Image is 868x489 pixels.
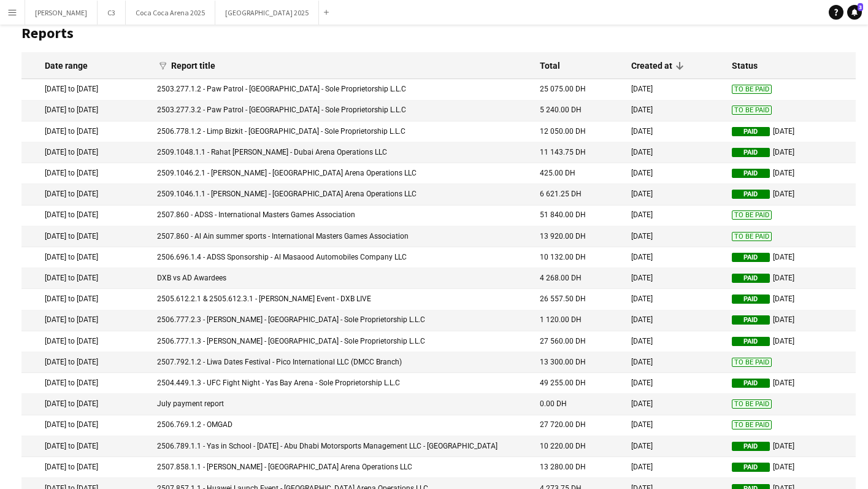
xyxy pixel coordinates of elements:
button: [GEOGRAPHIC_DATA] 2025 [215,1,319,25]
mat-cell: [DATE] [625,142,726,163]
button: [PERSON_NAME] [25,1,98,25]
h1: Reports [21,24,856,42]
mat-cell: 11 143.75 DH [534,142,624,163]
mat-cell: 2506.769.1.2 - OMGAD [151,415,534,436]
mat-cell: [DATE] to [DATE] [21,373,151,394]
mat-cell: [DATE] [625,436,726,457]
mat-cell: [DATE] [625,268,726,289]
mat-cell: [DATE] [726,310,856,331]
mat-cell: [DATE] to [DATE] [21,101,151,121]
mat-cell: [DATE] [625,352,726,373]
mat-cell: DXB vs AD Awardees [151,268,534,289]
span: To Be Paid [732,420,772,429]
div: Total [540,60,560,71]
mat-cell: 4 268.00 DH [534,268,624,289]
mat-cell: [DATE] to [DATE] [21,247,151,268]
mat-cell: [DATE] [625,184,726,205]
mat-cell: 2503.277.1.2 - Paw Patrol - [GEOGRAPHIC_DATA] - Sole Proprietorship L.L.C [151,79,534,100]
mat-cell: 2504.449.1.3 - UFC Fight Night - Yas Bay Arena - Sole Proprietorship L.L.C [151,373,534,394]
mat-cell: [DATE] to [DATE] [21,226,151,247]
mat-cell: July payment report [151,394,534,415]
mat-cell: 1 120.00 DH [534,310,624,331]
mat-cell: [DATE] [625,331,726,352]
mat-cell: [DATE] [726,268,856,289]
div: Report title [171,60,215,71]
mat-cell: [DATE] [625,163,726,184]
span: Paid [732,442,770,451]
mat-cell: 10 220.00 DH [534,436,624,457]
mat-cell: [DATE] to [DATE] [21,184,151,205]
mat-cell: 2506.777.2.3 - [PERSON_NAME] - [GEOGRAPHIC_DATA] - Sole Proprietorship L.L.C [151,310,534,331]
mat-cell: [DATE] to [DATE] [21,310,151,331]
mat-cell: 49 255.00 DH [534,373,624,394]
mat-cell: 25 075.00 DH [534,79,624,100]
mat-cell: [DATE] [625,121,726,142]
mat-cell: [DATE] to [DATE] [21,415,151,436]
button: Coca Coca Arena 2025 [126,1,215,25]
mat-cell: [DATE] to [DATE] [21,163,151,184]
span: Paid [732,253,770,262]
mat-cell: [DATE] [726,289,856,310]
mat-cell: 2505.612.2.1 & 2505.612.3.1 - [PERSON_NAME] Event - DXB LIVE [151,289,534,310]
mat-cell: [DATE] [625,394,726,415]
mat-cell: [DATE] [726,163,856,184]
mat-cell: 10 132.00 DH [534,247,624,268]
mat-cell: 2506.777.1.3 - [PERSON_NAME] - [GEOGRAPHIC_DATA] - Sole Proprietorship L.L.C [151,331,534,352]
mat-cell: 2506.778.1.2 - Limp Bizkit - [GEOGRAPHIC_DATA] - Sole Proprietorship L.L.C [151,121,534,142]
span: Paid [732,379,770,388]
span: To Be Paid [732,210,772,220]
span: Paid [732,463,770,472]
mat-cell: [DATE] [625,101,726,121]
mat-cell: 2503.277.3.2 - Paw Patrol - [GEOGRAPHIC_DATA] - Sole Proprietorship L.L.C [151,101,534,121]
div: Report title [171,60,226,71]
div: Status [732,60,758,71]
mat-cell: [DATE] to [DATE] [21,121,151,142]
span: Paid [732,315,770,325]
mat-cell: [DATE] [625,289,726,310]
mat-cell: 2509.1046.1.1 - [PERSON_NAME] - [GEOGRAPHIC_DATA] Arena Operations LLC [151,184,534,205]
mat-cell: 12 050.00 DH [534,121,624,142]
mat-cell: [DATE] to [DATE] [21,142,151,163]
mat-cell: 2509.1048.1.1 - Rahat [PERSON_NAME] - Dubai Arena Operations LLC [151,142,534,163]
mat-cell: [DATE] [726,142,856,163]
mat-cell: 51 840.00 DH [534,206,624,226]
mat-cell: [DATE] to [DATE] [21,289,151,310]
button: C3 [98,1,126,25]
mat-cell: 6 621.25 DH [534,184,624,205]
mat-cell: [DATE] [625,226,726,247]
mat-cell: [DATE] [625,206,726,226]
a: 3 [847,5,862,20]
mat-cell: 26 557.50 DH [534,289,624,310]
div: Created at [631,60,683,71]
mat-cell: [DATE] [625,247,726,268]
mat-cell: [DATE] [625,457,726,478]
span: To Be Paid [732,232,772,241]
mat-cell: [DATE] [726,373,856,394]
span: Paid [732,169,770,178]
mat-cell: [DATE] [726,184,856,205]
mat-cell: [DATE] to [DATE] [21,268,151,289]
span: To Be Paid [732,106,772,115]
mat-cell: 2507.858.1.1 - [PERSON_NAME] - [GEOGRAPHIC_DATA] Arena Operations LLC [151,457,534,478]
span: Paid [732,295,770,304]
span: Paid [732,148,770,157]
mat-cell: [DATE] to [DATE] [21,436,151,457]
mat-cell: 5 240.00 DH [534,101,624,121]
div: Created at [631,60,672,71]
span: Paid [732,337,770,346]
mat-cell: 13 920.00 DH [534,226,624,247]
mat-cell: 27 720.00 DH [534,415,624,436]
mat-cell: [DATE] [625,373,726,394]
mat-cell: [DATE] to [DATE] [21,457,151,478]
mat-cell: [DATE] [625,310,726,331]
mat-cell: [DATE] [726,121,856,142]
mat-cell: 2507.860 - Al Ain summer sports - International Masters Games Association [151,226,534,247]
mat-cell: 13 280.00 DH [534,457,624,478]
mat-cell: 13 300.00 DH [534,352,624,373]
mat-cell: [DATE] to [DATE] [21,394,151,415]
mat-cell: [DATE] to [DATE] [21,79,151,100]
span: To Be Paid [732,85,772,94]
mat-cell: [DATE] [726,331,856,352]
mat-cell: [DATE] to [DATE] [21,206,151,226]
span: Paid [732,274,770,283]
